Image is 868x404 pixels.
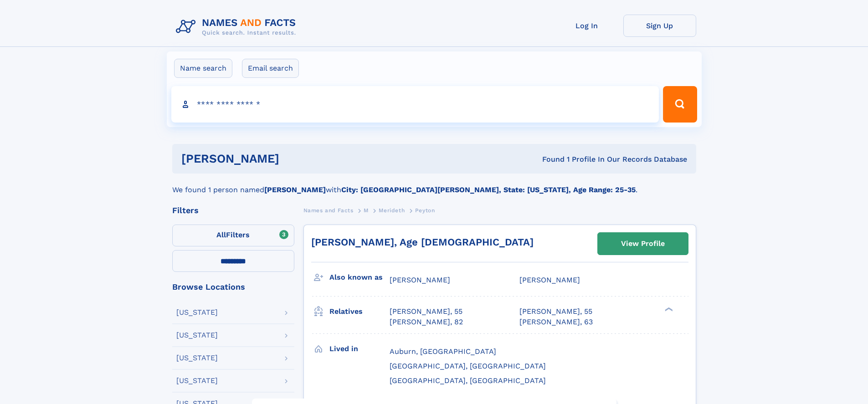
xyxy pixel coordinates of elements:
[415,207,435,214] span: Peyton
[390,317,463,327] a: [PERSON_NAME], 82
[519,276,580,284] span: [PERSON_NAME]
[411,154,687,164] div: Found 1 Profile In Our Records Database
[172,225,294,246] label: Filters
[174,59,232,78] label: Name search
[172,283,294,291] div: Browse Locations
[379,207,405,214] span: Merideth
[176,332,218,339] div: [US_STATE]
[176,377,218,384] div: [US_STATE]
[181,153,411,164] h1: [PERSON_NAME]
[172,174,696,195] div: We found 1 person named with .
[379,205,405,216] a: Merideth
[519,307,592,317] a: [PERSON_NAME], 55
[390,347,496,356] span: Auburn, [GEOGRAPHIC_DATA]
[598,233,688,255] a: View Profile
[172,15,303,39] img: Logo Names and Facts
[341,185,636,194] b: City: [GEOGRAPHIC_DATA][PERSON_NAME], State: [US_STATE], Age Range: 25-35
[621,233,665,254] div: View Profile
[364,207,369,214] span: M
[242,59,299,78] label: Email search
[623,15,696,37] a: Sign Up
[176,354,218,362] div: [US_STATE]
[329,341,390,357] h3: Lived in
[311,236,534,248] a: [PERSON_NAME], Age [DEMOGRAPHIC_DATA]
[663,307,673,312] div: ❯
[176,309,218,316] div: [US_STATE]
[216,230,226,239] span: All
[329,304,390,319] h3: Relatives
[390,362,546,370] span: [GEOGRAPHIC_DATA], [GEOGRAPHIC_DATA]
[171,86,659,123] input: search input
[519,317,593,327] a: [PERSON_NAME], 63
[264,185,326,194] b: [PERSON_NAME]
[550,15,623,37] a: Log In
[364,205,369,216] a: M
[390,307,462,317] a: [PERSON_NAME], 55
[663,86,697,123] button: Search Button
[390,376,546,385] span: [GEOGRAPHIC_DATA], [GEOGRAPHIC_DATA]
[329,270,390,285] h3: Also known as
[390,276,450,284] span: [PERSON_NAME]
[172,206,294,215] div: Filters
[303,205,354,216] a: Names and Facts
